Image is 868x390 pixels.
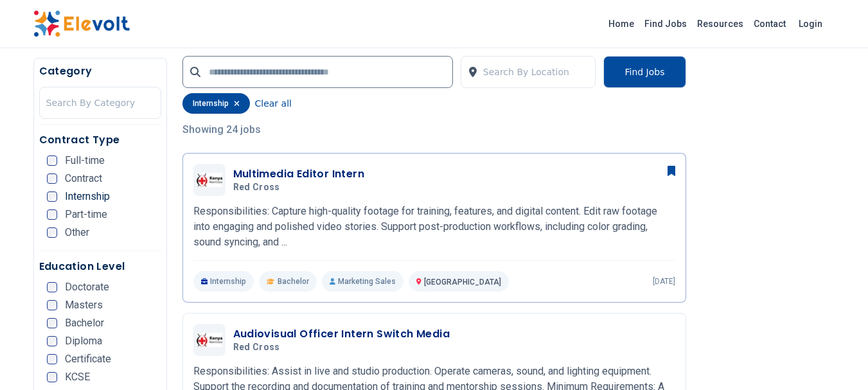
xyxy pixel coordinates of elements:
h5: Category [39,64,161,79]
input: Contract [47,173,57,184]
img: Red cross [197,333,222,347]
input: KCSE [47,372,57,382]
button: Find Jobs [603,56,686,88]
input: Diploma [47,336,57,346]
span: Contract [65,173,102,184]
a: Login [791,11,830,37]
input: Masters [47,300,57,310]
span: Red cross [233,342,280,353]
input: Doctorate [47,282,57,292]
span: Red cross [233,182,280,193]
h3: Audiovisual Officer Intern Switch Media [233,326,450,342]
input: Full-time [47,155,57,166]
span: Internship [65,191,110,202]
span: [GEOGRAPHIC_DATA] [424,278,501,287]
span: Masters [65,300,103,310]
span: Part-time [65,209,107,220]
div: internship [182,93,250,114]
p: [DATE] [653,276,675,287]
button: Clear all [255,93,292,114]
img: Elevolt [33,10,130,37]
h5: Education Level [39,259,161,274]
span: KCSE [65,372,90,382]
span: Other [65,227,89,238]
span: Full-time [65,155,105,166]
span: Doctorate [65,282,109,292]
p: Showing 24 jobs [182,122,686,137]
input: Internship [47,191,57,202]
input: Certificate [47,354,57,364]
input: Bachelor [47,318,57,328]
h3: Multimedia Editor Intern [233,166,365,182]
a: Contact [748,13,791,34]
iframe: Chat Widget [804,328,868,390]
p: Responsibilities: Capture high-quality footage for training, features, and digital content. Edit ... [193,204,675,250]
p: Internship [193,271,254,292]
a: Red crossMultimedia Editor InternRed crossResponsibilities: Capture high-quality footage for trai... [193,164,675,292]
a: Find Jobs [639,13,692,34]
span: Bachelor [278,276,309,287]
h5: Contract Type [39,132,161,148]
span: Diploma [65,336,102,346]
input: Part-time [47,209,57,220]
a: Resources [692,13,748,34]
input: Other [47,227,57,238]
span: Certificate [65,354,111,364]
span: Bachelor [65,318,104,328]
a: Home [603,13,639,34]
p: Marketing Sales [322,271,403,292]
img: Red cross [197,173,222,187]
